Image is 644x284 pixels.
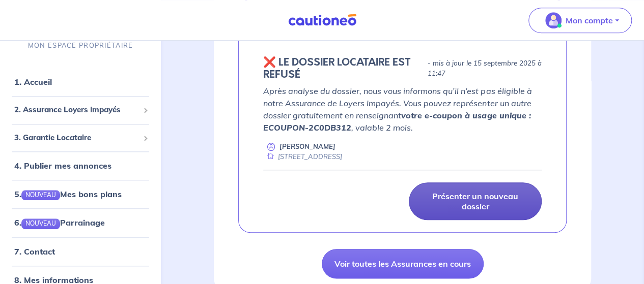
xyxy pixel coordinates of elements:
[279,142,335,151] p: [PERSON_NAME]
[528,8,632,33] button: illu_account_valid_menu.svgMon compte
[263,85,542,134] p: Après analyse du dossier, nous vous informons qu’il n’est pas éligible à notre Assurance de Loyer...
[14,189,122,199] a: 5.NOUVEAUMes bons plans
[4,212,157,233] div: 6.NOUVEAUParrainage
[422,191,529,211] p: Présenter un nouveau dossier
[284,14,360,26] img: Cautioneo
[566,14,613,26] p: Mon compte
[14,132,139,144] span: 3. Garantie Locataire
[14,217,105,228] a: 6.NOUVEAUParrainage
[14,104,139,116] span: 2. Assurance Loyers Impayés
[263,56,423,81] h5: ❌️️ LE DOSSIER LOCATAIRE EST REFUSÉ
[14,246,55,256] a: 7. Contact
[322,249,484,278] a: Voir toutes les Assurances en cours
[427,58,542,79] p: - mis à jour le 15 septembre 2025 à 11:47
[4,128,157,148] div: 3. Garantie Locataire
[409,182,542,220] a: Présenter un nouveau dossier
[4,241,157,261] div: 7. Contact
[263,152,342,162] div: [STREET_ADDRESS]
[14,161,111,171] a: 4. Publier mes annonces
[4,155,157,176] div: 4. Publier mes annonces
[4,100,157,120] div: 2. Assurance Loyers Impayés
[28,41,133,50] p: MON ESPACE PROPRIÉTAIRE
[14,77,52,87] a: 1. Accueil
[4,72,157,92] div: 1. Accueil
[545,12,562,28] img: illu_account_valid_menu.svg
[4,184,157,204] div: 5.NOUVEAUMes bons plans
[263,56,542,81] div: state: REJECTED, Context: NEW,CHOOSE-CERTIFICATE,RELATIONSHIP,LESSOR-DOCUMENTS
